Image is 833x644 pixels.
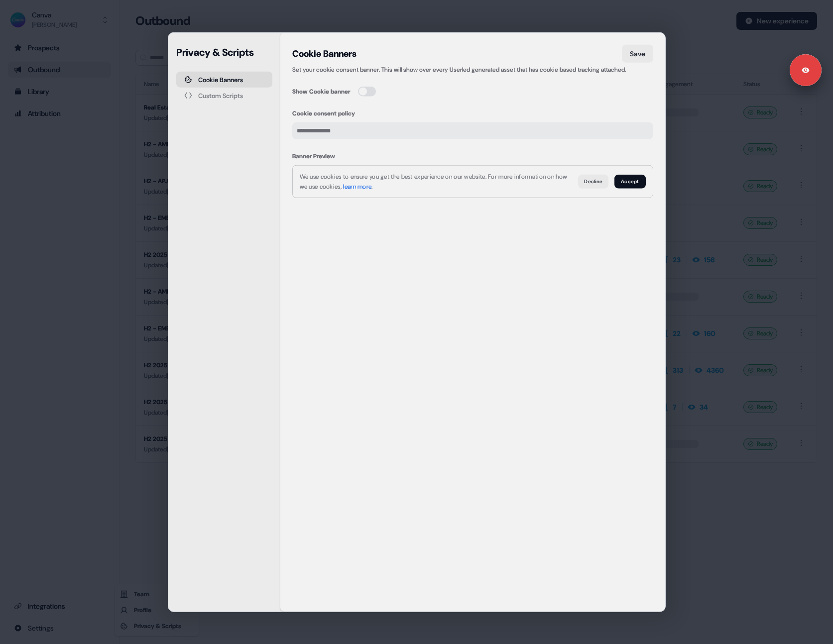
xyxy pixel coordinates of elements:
div: Cookie Banners [198,76,243,83]
div: Custom Scripts [198,92,243,99]
button: Cookie Banners [176,72,272,88]
button: Custom Scripts [176,88,272,104]
button: Accept [614,175,646,189]
div: Banner Preview [292,151,653,161]
p: We use cookies to ensure you get the best experience on our website. For more information on how ... [300,172,571,192]
div: Set your cookie consent banner. This will show over every Userled generated asset that has cookie... [292,65,653,75]
button: Save [622,45,653,63]
a: learn more [343,183,371,191]
div: Show Cookie banner [292,87,350,97]
div: Cookie Banners [292,48,357,60]
label: Cookie consent policy [292,108,653,118]
button: Decline [578,175,608,189]
h1: Privacy & Scripts [176,45,272,60]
